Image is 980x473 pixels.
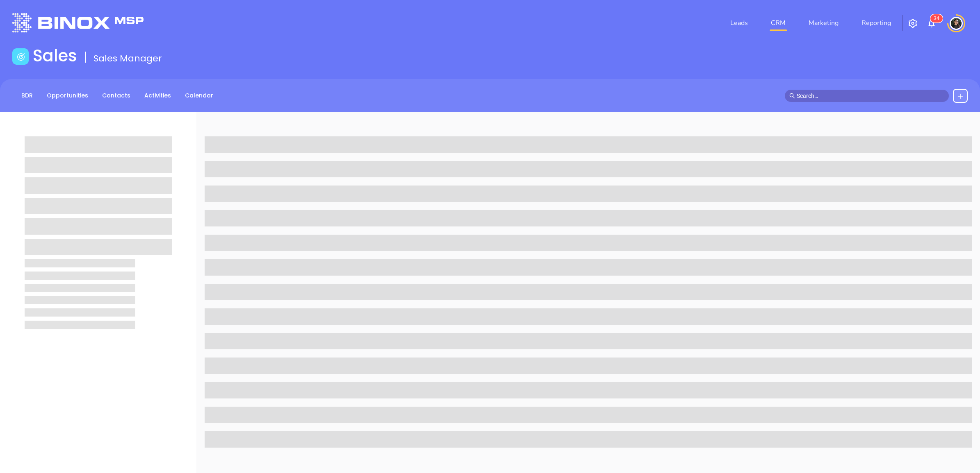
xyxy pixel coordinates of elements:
[858,15,894,31] a: Reporting
[927,18,937,28] img: iconNotification
[33,46,77,66] h1: Sales
[42,89,93,102] a: Opportunities
[139,89,176,102] a: Activities
[805,15,842,31] a: Marketing
[797,91,944,100] input: Search…
[97,89,135,102] a: Contacts
[727,15,751,31] a: Leads
[12,13,144,32] img: logo
[950,17,963,30] img: user
[789,93,795,99] span: search
[93,52,162,65] span: Sales Manager
[934,16,937,21] span: 3
[16,89,38,102] a: BDR
[937,16,939,21] span: 4
[908,18,918,28] img: iconSetting
[930,14,943,23] sup: 34
[768,15,789,31] a: CRM
[180,89,218,102] a: Calendar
